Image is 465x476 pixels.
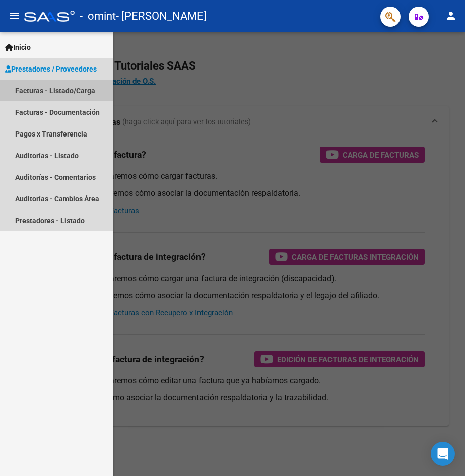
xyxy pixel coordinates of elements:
[431,442,455,466] div: Open Intercom Messenger
[445,10,457,22] mat-icon: person
[5,42,31,53] span: Inicio
[80,5,116,27] span: - omint
[116,5,207,27] span: - [PERSON_NAME]
[5,63,97,75] span: Prestadores / Proveedores
[8,10,20,22] mat-icon: menu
